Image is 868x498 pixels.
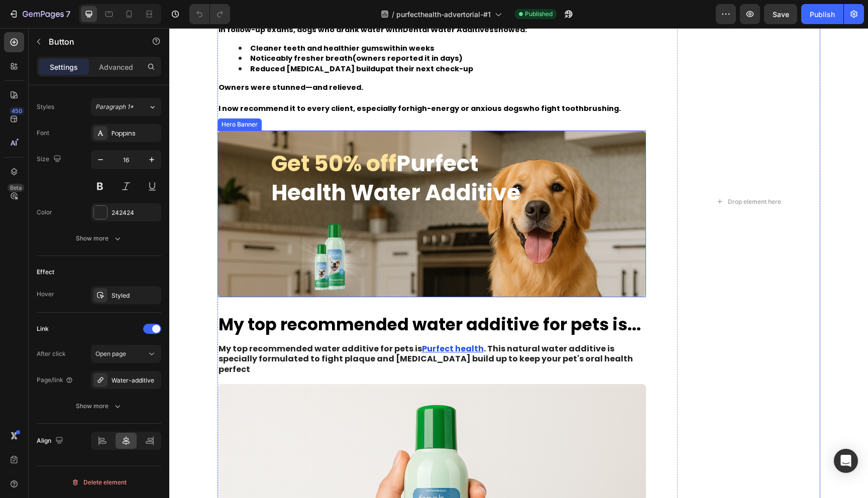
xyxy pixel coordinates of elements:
div: Show more [76,233,123,243]
p: Advanced [99,62,133,72]
div: Effect [37,268,54,277]
div: Page/link [37,376,73,385]
span: (owners reported it in days) [81,25,293,35]
div: Poppins [112,129,159,138]
button: Paragraph 1* [91,98,161,116]
p: Settings [50,62,78,72]
div: Drop element here [559,170,612,178]
div: Hover [37,290,54,299]
button: 7 [4,4,75,24]
span: purfecthealth-advertorial-#1 [396,9,491,20]
div: Align [37,434,65,448]
span: I now recommend it to every client, especially for who fight toothbrushing. [49,75,452,85]
span: Published [525,10,553,19]
a: Purfect health [253,315,314,326]
span: Open page [95,350,126,357]
button: Delete element [37,474,161,490]
strong: Reduced [MEDICAL_DATA] buildup [81,36,216,46]
button: Save [764,4,797,24]
div: Water-additive [112,376,159,385]
div: Styled [112,291,159,300]
strong: Cleaner teeth and healthier gums [81,15,214,25]
h2: Purfect Health Water Additive [101,120,477,179]
span: Paragraph 1* [95,102,134,111]
p: 7 [66,8,70,20]
p: My top recommended water additive for pets is . This natural water additive is specially formulat... [49,316,476,347]
div: Beta [8,184,24,192]
div: Open Intercom Messenger [834,449,858,473]
button: Publish [801,4,843,24]
span: at their next check-up [81,36,304,46]
div: Font [37,129,49,138]
h2: My top recommended water additive for pets is... [48,285,477,309]
div: 450 [10,107,24,115]
div: Delete element [71,476,127,488]
span: / [392,9,394,20]
strong: Get 50% off [102,120,227,151]
div: Color [37,208,52,217]
button: Show more [37,229,161,247]
div: After click [37,349,66,358]
span: Owners were stunned—and relieved. [49,54,194,64]
strong: Noticeably fresher breath [81,25,183,35]
div: Styles [37,102,54,111]
button: Open page [91,345,161,363]
div: 242424 [112,208,159,217]
span: Save [773,10,789,19]
div: Undo/Redo [189,4,230,24]
div: Publish [810,9,835,20]
button: Show more [37,397,161,415]
strong: high-energy or anxious dogs [241,75,354,85]
div: Size [37,153,63,166]
span: within weeks [81,15,265,25]
div: Show more [76,401,123,411]
div: Hero Banner [50,92,90,101]
p: Button [49,36,134,48]
iframe: Design area [169,28,868,498]
div: Link [37,324,49,333]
